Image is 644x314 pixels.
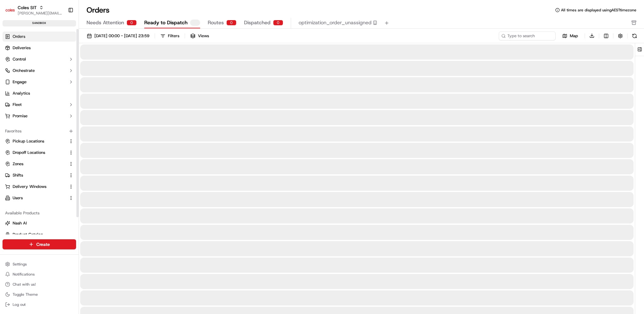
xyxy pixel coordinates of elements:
button: Zones [3,159,76,169]
button: Delivery Windows [3,182,76,192]
a: Deliveries [3,43,76,53]
span: Map [570,33,578,39]
button: Control [3,54,76,64]
input: Type to search [499,32,556,40]
button: Pickup Locations [3,136,76,146]
span: Analytics [13,90,30,96]
button: [DATE] 00:00 - [DATE] 23:59 [84,32,152,40]
span: Promise [13,113,27,119]
span: [DATE] 00:00 - [DATE] 23:59 [94,33,149,39]
h1: Orders [86,5,110,15]
span: Notifications [13,272,35,277]
button: Engage [3,77,76,87]
span: Orchestrate [13,68,35,73]
a: Zones [5,161,66,167]
span: Dispatched [244,19,271,26]
button: Users [3,193,76,203]
button: Promise [3,111,76,121]
button: Create [3,239,76,249]
button: Log out [3,300,76,309]
button: Shifts [3,170,76,180]
button: Map [558,32,582,40]
span: Product Catalog [13,232,43,237]
span: Log out [13,302,26,307]
button: Settings [3,260,76,269]
button: Refresh [630,32,639,40]
a: Product Catalog [5,232,74,237]
a: Shifts [5,172,66,178]
img: Coles SIT [5,5,15,15]
button: Notifications [3,270,76,279]
a: Dropoff Locations [5,150,66,155]
a: Orders [3,32,76,42]
span: Control [13,56,26,62]
span: Ready to Dispatch [144,19,188,26]
a: Analytics [3,88,76,98]
span: Shifts [13,172,23,178]
div: Available Products [3,208,76,218]
button: Product Catalog [3,230,76,240]
button: [PERSON_NAME][EMAIL_ADDRESS][PERSON_NAME][PERSON_NAME][DOMAIN_NAME] [18,11,63,16]
span: Pickup Locations [13,138,44,144]
span: optimization_order_unassigned [299,19,372,26]
span: Engage [13,79,27,85]
span: Orders [13,34,25,39]
button: Dropoff Locations [3,148,76,158]
div: 0 [226,20,236,26]
div: 0 [273,20,283,26]
span: Fleet [13,102,22,108]
button: Views [188,32,212,40]
span: Toggle Theme [13,292,38,297]
a: Users [5,195,66,201]
button: Coles SIT [18,4,37,11]
div: 0 [127,20,137,26]
span: Routes [208,19,224,26]
span: Nash AI [13,220,27,226]
div: Favorites [3,126,76,136]
span: Delivery Windows [13,184,46,189]
a: Nash AI [5,220,74,226]
span: Users [13,195,23,201]
span: Views [198,33,209,39]
div: sandbox [3,20,76,26]
button: Orchestrate [3,66,76,76]
span: All times are displayed using AEST timezone [561,8,636,13]
span: Chat with us! [13,282,36,287]
a: Pickup Locations [5,138,66,144]
span: Deliveries [13,45,31,51]
button: Nash AI [3,218,76,228]
button: Coles SITColes SIT[PERSON_NAME][EMAIL_ADDRESS][PERSON_NAME][PERSON_NAME][DOMAIN_NAME] [3,3,65,18]
span: Settings [13,262,27,267]
a: Delivery Windows [5,184,66,189]
span: Create [36,241,50,247]
span: Zones [13,161,23,167]
span: Needs Attention [86,19,124,26]
button: Filters [158,32,182,40]
button: Chat with us! [3,280,76,289]
button: Fleet [3,100,76,110]
span: Dropoff Locations [13,150,45,155]
button: Toggle Theme [3,290,76,299]
div: Filters [168,33,179,39]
